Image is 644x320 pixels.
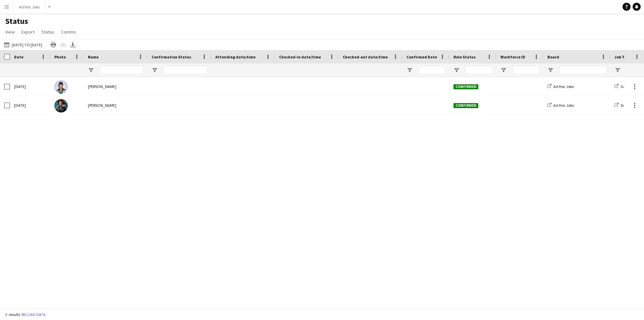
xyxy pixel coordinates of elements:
span: Attending date/time [215,54,256,59]
input: Role Status Filter Input [466,66,492,74]
div: [DATE] [10,96,50,115]
a: Status [39,28,57,36]
input: Confirmed Date Filter Input [419,66,445,74]
img: Diana Prince [54,80,68,94]
span: Role Status [453,54,476,59]
span: Comms [61,29,76,35]
span: Export [21,29,35,35]
input: Confirmation Status Filter Input [164,66,207,74]
button: Open Filter Menu [88,67,94,73]
span: View [5,29,15,35]
span: Confirmed [453,103,478,108]
a: Ad Hoc Jobs [547,84,574,89]
span: Date [14,54,23,59]
span: [PERSON_NAME] [88,84,116,89]
button: Ad Hoc Jobs [14,0,45,13]
span: Confirmation Status [152,54,191,59]
button: Reload data [20,311,47,318]
button: Open Filter Menu [453,67,460,73]
span: Name [88,54,99,59]
app-action-btn: Print [49,41,57,49]
span: Checked-out date/time [343,54,388,59]
img: Amanda Briggs [54,99,68,112]
span: Board [547,54,559,59]
span: Status [41,29,54,35]
span: Checked-in date/time [279,54,321,59]
app-action-btn: Export XLSX [69,41,77,49]
button: Open Filter Menu [547,67,553,73]
span: Confirmed [453,84,478,89]
span: Confirmed Date [407,54,437,59]
button: Open Filter Menu [152,67,158,73]
span: Ad Hoc Jobs [553,84,574,89]
a: Export [19,28,37,36]
span: Photo [54,54,66,59]
a: View [3,28,17,36]
button: Open Filter Menu [500,67,506,73]
div: [DATE] [10,77,50,96]
button: Open Filter Menu [614,67,621,73]
input: Name Filter Input [100,66,144,74]
span: Ad Hoc Jobs [553,103,574,108]
span: Workforce ID [500,54,525,59]
button: [DATE] to [DATE] [3,41,44,49]
span: [PERSON_NAME] [88,103,116,108]
a: Ad Hoc Jobs [547,103,574,108]
a: Comms [58,28,79,36]
input: Workforce ID Filter Input [513,66,539,74]
button: Open Filter Menu [407,67,413,73]
input: Board Filter Input [559,66,606,74]
span: Job Title [614,54,632,59]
